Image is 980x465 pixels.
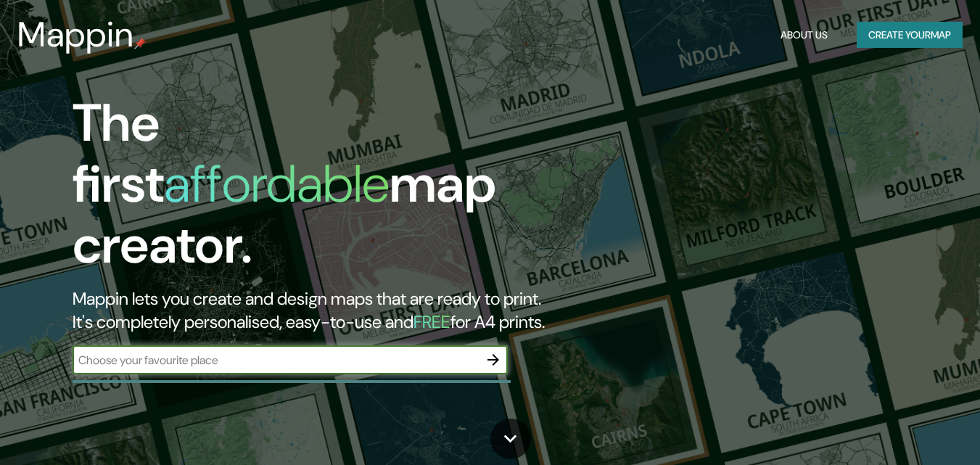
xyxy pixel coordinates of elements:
[134,38,146,49] img: mappin-pin
[73,287,563,334] h2: Mappin lets you create and design maps that are ready to print. It's completely personalised, eas...
[17,15,134,55] h3: Mappin
[164,150,390,218] h1: affordable
[413,310,450,333] h5: FREE
[857,22,963,49] button: Create yourmap
[775,22,833,49] button: About Us
[73,352,479,369] input: Choose your favourite place
[73,93,563,287] h1: The first map creator.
